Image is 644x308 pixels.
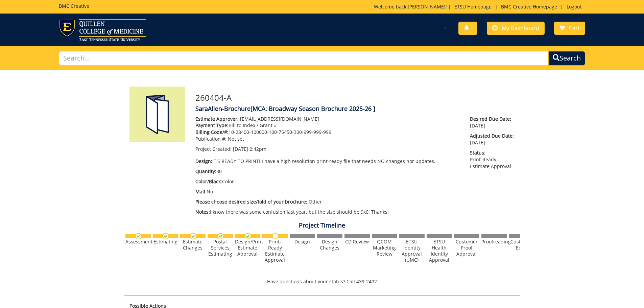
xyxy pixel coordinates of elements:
p: 10-28400-100000-100-75450-300-999-999-999 [195,129,460,136]
a: [PERSON_NAME] [408,3,446,10]
img: checkmark [217,233,224,239]
h3: 260404-A [195,93,515,102]
div: ETSU Identity Approval (UMC) [399,239,425,263]
p: Have questions about your status? Call 439-2402 [124,278,520,285]
div: Design [290,239,315,245]
span: My Dashboard [502,24,539,32]
div: Design/Print Estimate Approval [235,239,260,257]
p: I know there was some confusion last year, but the size should be 9x6. Thanks! [195,209,460,215]
span: Not set [228,136,244,142]
h4: SaraAllen-Brochure [195,105,515,112]
span: Project Created: [195,146,232,152]
span: Publication #: [195,136,226,142]
span: Desired Due Date: [470,116,515,122]
p: IT'S READY TO PRINT! I have a high resolution print-ready file that needs NO changes nor updates. [195,158,460,165]
p: Welcome back, ! | | | [374,3,585,10]
div: Estimating [153,239,178,245]
span: [MCA: Broadway Season Brochure 2025-26 ] [251,104,375,113]
div: Customer Proof Approval [454,239,479,257]
p: [DATE] [470,133,515,146]
p: Bill to Index / Grant # [195,122,460,129]
div: CD Review [344,239,370,245]
input: Search... [59,51,549,66]
p: Print-Ready Estimate Approval [470,149,515,170]
img: checkmark [135,233,142,239]
a: ETSU Homepage [451,3,495,10]
span: Notes: [195,209,210,215]
span: Status: [470,149,515,156]
p: 30 [195,168,460,175]
button: Search [548,51,585,66]
p: [EMAIL_ADDRESS][DOMAIN_NAME] [195,116,460,122]
h5: BMC Creative [59,3,89,8]
div: ETSU Health Identity Approval [427,239,452,263]
span: Color/Black: [195,178,222,185]
img: Product featured image [129,87,185,142]
div: Postal Services Estimating [208,239,233,257]
a: My Dashboard [487,22,545,35]
span: Payment Type: [195,122,229,128]
span: Estimate Approver: [195,116,239,122]
span: Mail: [195,188,207,195]
p: Other [195,198,460,205]
a: BMC Creative Homepage [498,3,560,10]
p: No [195,188,460,195]
div: Design Changes [317,239,342,251]
div: Estimate Changes [180,239,206,251]
a: Logout [563,3,585,10]
div: Assessment [125,239,151,245]
img: checkmark [245,233,251,239]
img: no [272,233,279,239]
span: Billing Code/#: [195,129,229,135]
img: ETSU logo [59,19,146,41]
div: Proofreading [481,239,507,245]
span: Cart [569,24,580,32]
span: Please choose desired size/fold of your brochure:: [195,198,309,205]
span: Adjusted Due Date: [470,133,515,139]
div: QCOM Marketing Review [372,239,397,257]
span: Quantity: [195,168,216,174]
p: Color [195,178,460,185]
div: Customer Edits [509,239,534,251]
img: checkmark [163,233,169,239]
img: checkmark [190,233,196,239]
h4: Project Timeline [124,222,520,229]
a: Cart [554,22,585,35]
div: Print-Ready Estimate Approval [262,239,288,263]
span: Design: [195,158,212,164]
p: [DATE] [470,116,515,129]
span: [DATE] 2:42pm [233,146,266,152]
